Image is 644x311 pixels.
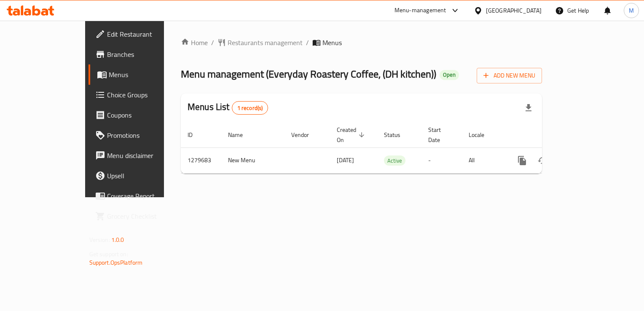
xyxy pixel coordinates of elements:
span: Menu disclaimer [107,150,186,161]
span: Grocery Checklist [107,211,186,221]
a: Choice Groups [89,85,193,105]
div: Export file [518,98,539,118]
a: Upsell [89,166,193,186]
span: Coupons [107,110,186,120]
td: - [421,147,462,173]
span: Start Date [428,125,452,145]
a: Branches [89,44,193,64]
span: Branches [107,49,186,59]
a: Menus [89,64,193,85]
span: Locale [469,130,495,140]
h2: Menus List [188,101,268,115]
span: Status [384,130,411,140]
span: Menus [109,70,186,80]
span: Get support on: [89,249,128,260]
div: Total records count [232,101,268,115]
span: Menu management ( Everyday Roastery Coffee, (DH kitchen) ) [181,64,436,83]
th: Actions [505,122,600,148]
div: Active [384,155,405,166]
span: 1.0.0 [111,234,124,245]
div: Menu-management [394,5,446,16]
span: Coverage Report [107,191,186,201]
a: Restaurants management [217,38,303,48]
div: [GEOGRAPHIC_DATA] [486,6,542,15]
span: Version: [89,234,110,245]
li: / [211,38,214,48]
a: Support.OpsPlatform [89,257,143,268]
button: more [512,150,532,171]
a: Grocery Checklist [89,206,193,226]
span: Promotions [107,130,186,140]
span: Restaurants management [228,38,303,48]
td: 1279683 [181,147,221,173]
a: Menu disclaimer [89,145,193,166]
div: Open [440,70,459,80]
span: Open [440,71,459,78]
button: Add New Menu [477,68,542,83]
span: Menus [322,38,342,48]
a: Coverage Report [89,186,193,206]
span: M [629,6,634,15]
td: New Menu [221,147,284,173]
span: Vendor [291,130,320,140]
a: Home [181,38,208,48]
span: Created On [337,125,367,145]
span: [DATE] [337,155,354,166]
a: Edit Restaurant [89,24,193,44]
button: Change Status [532,150,553,171]
li: / [306,38,309,48]
span: ID [188,130,204,140]
span: Choice Groups [107,90,186,100]
span: 1 record(s) [232,104,268,112]
span: Add New Menu [483,70,535,81]
a: Promotions [89,125,193,145]
nav: breadcrumb [181,38,542,48]
td: All [462,147,505,173]
span: Active [384,156,405,166]
table: enhanced table [181,122,600,174]
a: Coupons [89,105,193,125]
span: Upsell [107,171,186,181]
span: Name [228,130,254,140]
span: Edit Restaurant [107,29,186,39]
